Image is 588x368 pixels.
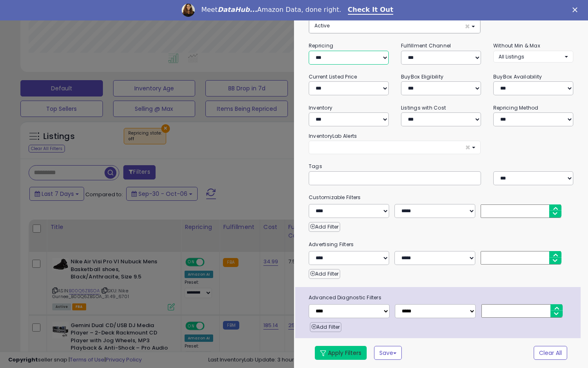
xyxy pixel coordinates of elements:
button: Apply Filters [315,346,367,360]
button: All Listings [493,51,573,63]
button: Add Filter [309,222,340,232]
span: All Listings [499,53,524,60]
a: Check It Out [348,6,394,15]
small: Current Listed Price [309,73,357,80]
button: Save [374,346,402,360]
small: Tags [303,162,579,171]
small: BuyBox Eligibility [401,73,443,80]
span: Active [314,22,330,29]
img: Profile image for Georgie [182,4,195,17]
small: Repricing Method [493,104,539,111]
button: Add Filter [310,322,341,332]
span: Advanced Diagnostic Filters [303,293,581,302]
small: Advertising Filters [303,240,579,249]
span: × [465,22,470,31]
span: × [465,143,470,152]
button: Active × [309,20,480,33]
small: Without Min & Max [493,42,540,49]
i: DataHub... [218,6,257,13]
button: Clear All [534,346,567,360]
small: Customizable Filters [303,193,579,202]
div: Meet Amazon Data, done right. [201,6,341,14]
small: Inventory [309,104,332,111]
small: BuyBox Availability [493,73,542,80]
small: Listings with Cost [401,104,446,111]
small: InventoryLab Alerts [309,132,357,139]
small: Fulfillment Channel [401,42,451,49]
button: × [309,141,481,154]
small: Repricing [309,42,333,49]
button: Add Filter [309,269,340,279]
div: Close [572,7,581,12]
